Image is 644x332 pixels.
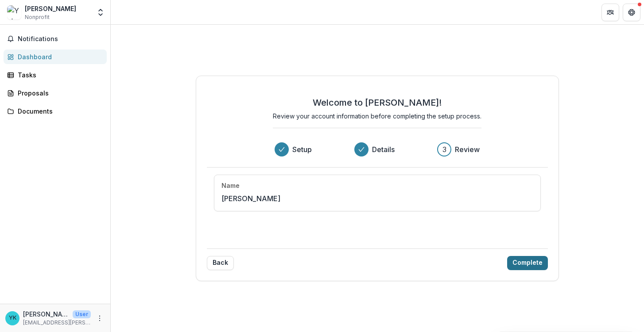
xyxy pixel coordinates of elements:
span: Nonprofit [25,13,50,21]
button: Get Help [623,4,640,21]
a: Tasks [4,68,107,82]
a: Proposals [4,86,107,100]
div: Dashboard [18,52,100,61]
button: Open entity switcher [94,4,107,21]
p: Review your account information before completing the setup process. [273,111,481,121]
p: User [73,310,91,318]
button: Notifications [4,32,107,46]
button: More [94,313,105,324]
p: [EMAIL_ADDRESS][PERSON_NAME][DOMAIN_NAME] [23,319,91,327]
p: [PERSON_NAME] [23,309,69,319]
h3: Details [372,144,395,155]
h2: Welcome to [PERSON_NAME]! [313,97,442,108]
h3: Review [455,144,480,155]
div: Proposals [18,88,100,98]
p: [PERSON_NAME] [221,193,280,204]
div: Yehuda Kurtzer [9,315,16,321]
div: Documents [18,107,100,116]
button: Back [207,256,234,270]
a: Documents [4,104,107,118]
div: [PERSON_NAME] [25,4,76,13]
a: Dashboard [4,50,107,64]
button: Complete [507,256,548,270]
h4: Name [221,182,240,190]
div: Progress [275,142,480,156]
div: 3 [442,144,446,155]
button: Partners [601,4,619,21]
img: Yehuda Kurtzer [7,5,21,19]
h3: Setup [292,144,312,155]
span: Notifications [18,35,103,43]
div: Tasks [18,70,100,80]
